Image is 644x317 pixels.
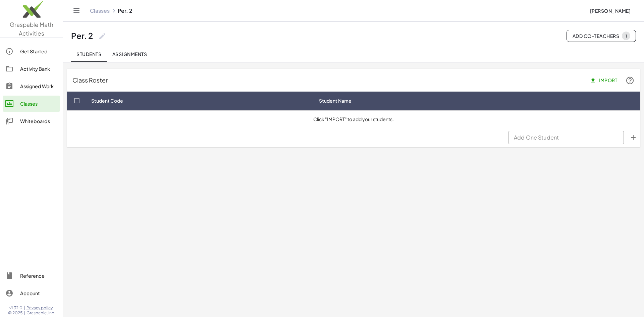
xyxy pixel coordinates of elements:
[91,97,123,104] span: Student Code
[20,272,57,280] div: Reference
[567,30,636,42] button: Add Co-Teachers1
[319,97,352,104] span: Student Name
[572,32,630,40] span: Add Co-Teachers
[76,51,101,57] span: Students
[591,77,618,83] span: Import
[20,82,57,90] div: Assigned Work
[590,8,631,14] span: [PERSON_NAME]
[26,310,55,316] span: Graspable, Inc.
[9,305,22,311] span: v1.32.0
[20,289,57,297] div: Account
[584,5,636,17] button: [PERSON_NAME]
[3,285,60,301] a: Account
[20,117,57,125] div: Whiteboards
[20,47,57,55] div: Get Started
[20,100,57,108] div: Classes
[67,69,640,92] div: Class Roster
[67,110,640,128] td: Click "IMPORT" to add your students.
[3,113,60,129] a: Whiteboards
[90,7,110,14] a: Classes
[3,268,60,284] a: Reference
[20,65,57,73] div: Activity Bank
[24,305,25,311] span: |
[112,51,147,57] span: Assignments
[3,61,60,77] a: Activity Bank
[629,134,637,142] i: Add One Student appended action
[3,78,60,94] a: Assigned Work
[24,310,25,316] span: |
[586,74,623,86] button: Import
[10,21,53,37] span: Graspable Math Activities
[71,5,82,16] button: Toggle navigation
[625,34,627,39] div: 1
[71,31,93,41] div: Per. 2
[3,96,60,112] a: Classes
[26,305,55,311] a: Privacy policy
[8,310,22,316] span: © 2025
[3,43,60,59] a: Get Started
